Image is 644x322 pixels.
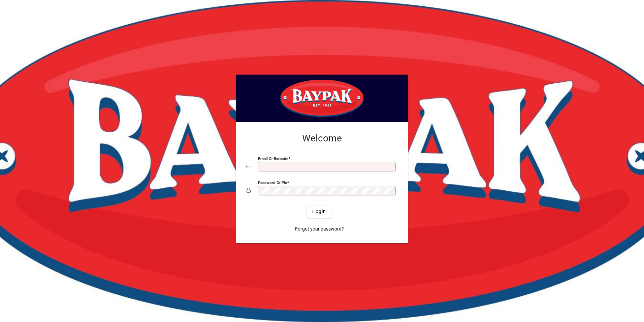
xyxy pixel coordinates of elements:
a: Forgot your password? [292,223,347,235]
h2: Welcome [247,133,397,144]
span: Forgot your password? [295,225,344,233]
mat-label: Password or Pin [258,180,287,185]
mat-label: Email or Barcode [258,156,288,161]
span: Login [312,208,326,215]
button: Login [307,206,331,218]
